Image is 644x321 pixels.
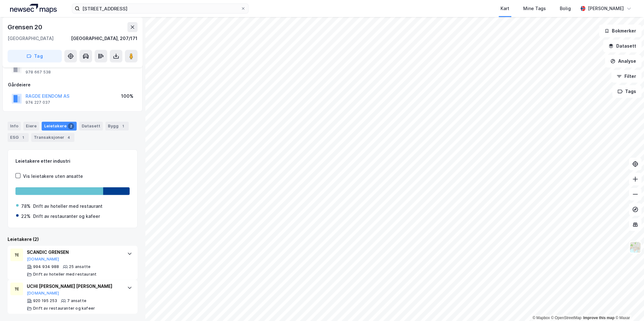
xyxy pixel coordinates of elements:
div: 4 [66,134,72,141]
button: Tag [8,50,62,62]
div: [GEOGRAPHIC_DATA] [8,35,54,42]
div: 1 [20,134,26,141]
div: 25 ansatte [69,264,91,269]
div: 1 [120,123,126,129]
button: Filter [611,70,641,83]
div: Leietakere etter industri [15,157,130,165]
button: Analyse [605,55,641,67]
div: 2 [68,123,74,129]
div: Kontrollprogram for chat [612,291,644,321]
button: Tags [612,85,641,98]
div: SCANDIC GRENSEN [27,248,121,256]
iframe: Chat Widget [612,291,644,321]
div: Drift av restauranter og kafeer [33,213,100,220]
div: 978 667 538 [26,70,51,75]
div: Bygg [105,122,129,131]
input: Søk på adresse, matrikkel, gårdeiere, leietakere eller personer [80,4,241,13]
button: Datasett [603,40,641,52]
div: 920 195 253 [33,298,57,303]
div: Info [8,122,21,131]
div: 974 227 037 [26,100,50,105]
div: UCHI [PERSON_NAME] [PERSON_NAME] [27,283,121,290]
div: Kart [501,5,509,12]
a: Improve this map [583,316,614,320]
img: Z [629,241,641,253]
div: 100% [121,92,133,100]
div: 78% [21,202,31,210]
div: 994 934 988 [33,264,59,269]
div: [GEOGRAPHIC_DATA], 207/171 [71,35,138,42]
div: Mine Tags [523,5,546,12]
div: 22% [21,213,31,220]
button: [DOMAIN_NAME] [27,291,59,296]
div: Gårdeiere [8,81,137,89]
a: Mapbox [532,316,550,320]
div: Leietakere [42,122,77,131]
div: [PERSON_NAME] [588,5,624,12]
div: Datasett [79,122,103,131]
div: Eiere [23,122,39,131]
div: Drift av hoteller med restaurant [33,272,97,277]
div: Vis leietakere uten ansatte [23,172,83,180]
div: Drift av restauranter og kafeer [33,306,95,311]
div: Bolig [560,5,571,12]
div: ESG [8,133,29,142]
button: Bokmerker [599,25,641,37]
img: logo.a4113a55bc3d86da70a041830d287a7e.svg [10,4,57,13]
div: Grensen 20 [8,22,44,32]
div: 7 ansatte [67,298,86,303]
a: OpenStreetMap [551,316,582,320]
div: Transaksjoner [31,133,74,142]
div: Drift av hoteller med restaurant [33,202,102,210]
button: [DOMAIN_NAME] [27,257,59,262]
div: Leietakere (2) [8,236,138,243]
